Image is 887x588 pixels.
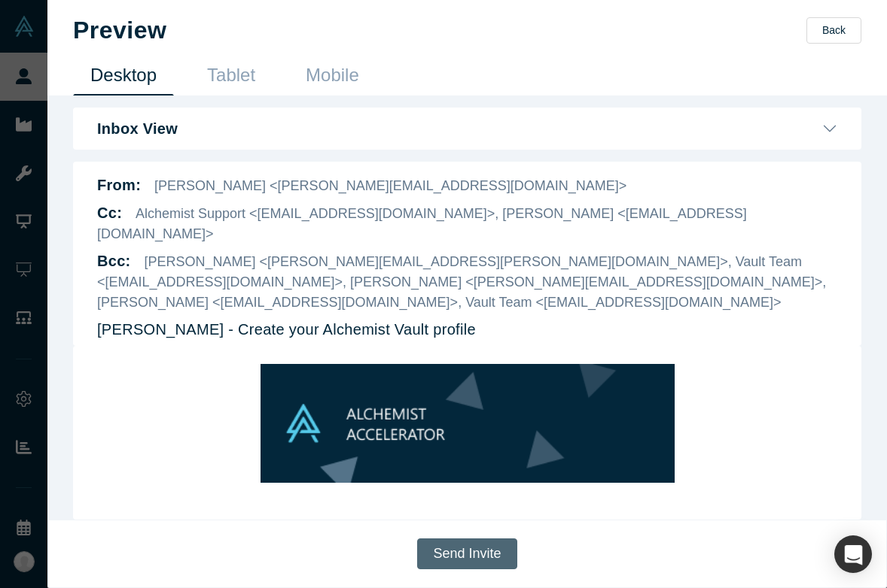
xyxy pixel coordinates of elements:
[97,120,837,138] button: Inbox View
[97,177,141,193] b: From:
[97,254,826,310] span: [PERSON_NAME] <[PERSON_NAME][EMAIL_ADDRESS][PERSON_NAME][DOMAIN_NAME]>, Vault Team <[EMAIL_ADDRES...
[97,346,837,508] iframe: DemoDay Email Preview
[97,206,747,241] span: Alchemist Support <[EMAIL_ADDRESS][DOMAIN_NAME]>, [PERSON_NAME] <[EMAIL_ADDRESS][DOMAIN_NAME]>
[175,159,566,429] div: [PERSON_NAME] -
[417,538,517,569] button: Send Invite
[73,16,166,44] h1: Preview
[806,17,861,44] button: Back
[97,120,178,138] b: Inbox View
[97,318,476,341] p: [PERSON_NAME] - Create your Alchemist Vault profile
[97,253,131,269] b: Bcc :
[97,205,122,221] b: Cc :
[73,60,174,95] a: Desktop
[190,60,273,95] a: Tablet
[288,60,376,95] a: Mobile
[154,178,626,193] span: [PERSON_NAME] <[PERSON_NAME][EMAIL_ADDRESS][DOMAIN_NAME]>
